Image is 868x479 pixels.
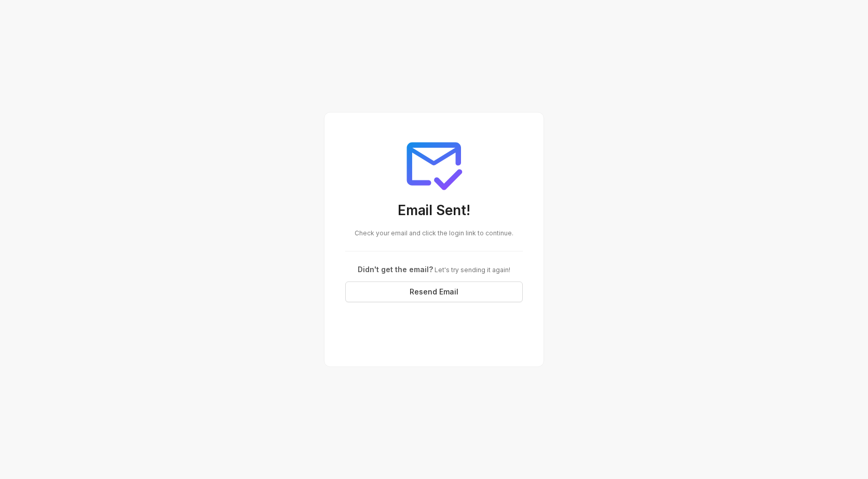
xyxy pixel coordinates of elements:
h3: Email Sent! [345,202,523,221]
span: Let's try sending it again! [433,266,510,274]
button: Resend Email [345,281,523,302]
span: Resend Email [410,286,458,298]
span: Didn't get the email? [358,265,433,274]
span: Check your email and click the login link to continue. [355,229,513,237]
